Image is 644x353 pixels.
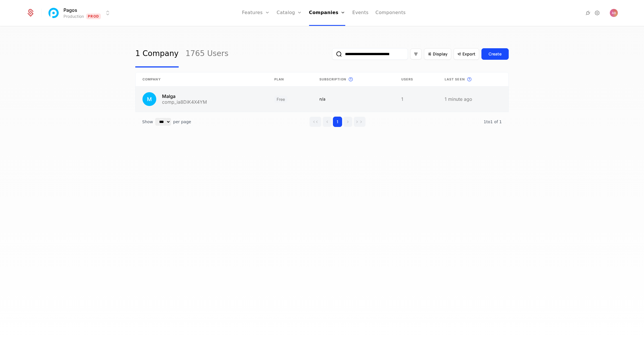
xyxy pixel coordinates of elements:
button: Go to next page [343,117,352,127]
button: Go to last page [354,117,366,127]
button: Create [481,48,509,60]
span: Export [462,51,475,57]
div: Table pagination [135,112,509,132]
span: 1 [484,119,502,124]
a: 1765 Users [186,40,228,67]
button: Display [424,48,451,60]
span: Show [142,119,153,125]
a: Settings [594,9,601,16]
div: Page navigation [309,117,366,127]
th: Users [394,72,438,86]
button: Open user button [610,9,618,17]
th: Plan [267,72,313,86]
img: Andy Barker [610,9,618,17]
a: 1 Company [135,40,179,67]
a: Integrations [585,9,591,16]
span: 1 to 1 of [484,119,499,124]
div: Production [63,13,84,19]
th: Company [136,72,267,86]
span: Subscription [319,77,346,82]
div: Create [489,51,502,57]
button: Go to first page [309,117,321,127]
span: Prod [86,13,101,19]
button: Go to page 1 [333,117,342,127]
span: Display [433,51,448,57]
button: Filter options [410,49,422,59]
button: Select environment [49,7,111,19]
select: Select page size [155,118,171,126]
span: Pagos [63,7,77,13]
button: Export [454,48,479,60]
span: Last seen [445,77,465,82]
span: per page [173,119,191,125]
img: Pagos [47,6,61,20]
button: Go to previous page [323,117,332,127]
